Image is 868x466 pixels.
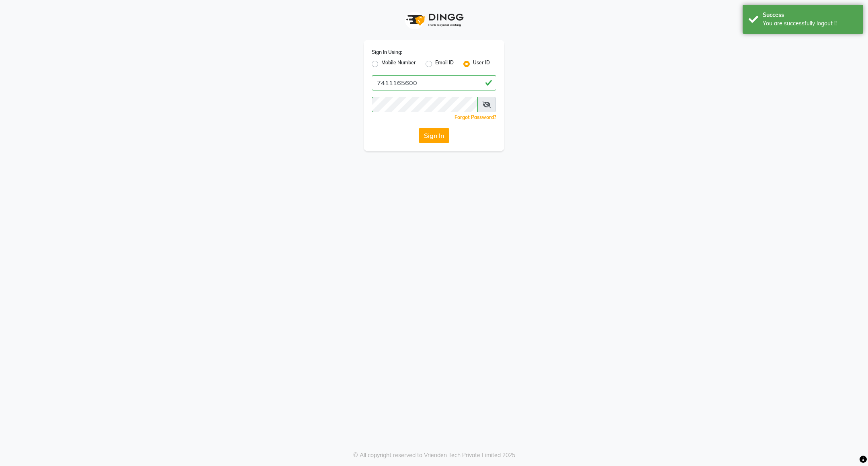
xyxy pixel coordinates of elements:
label: Mobile Number [381,59,416,69]
div: Success [763,11,857,19]
input: Username [372,75,496,90]
label: User ID [473,59,490,69]
div: You are successfully logout !! [763,19,857,28]
input: Username [372,97,478,112]
img: logo1.svg [402,8,466,32]
label: Sign In Using: [372,49,402,56]
a: Forgot Password? [454,114,496,120]
button: Sign In [419,128,449,143]
label: Email ID [435,59,454,69]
